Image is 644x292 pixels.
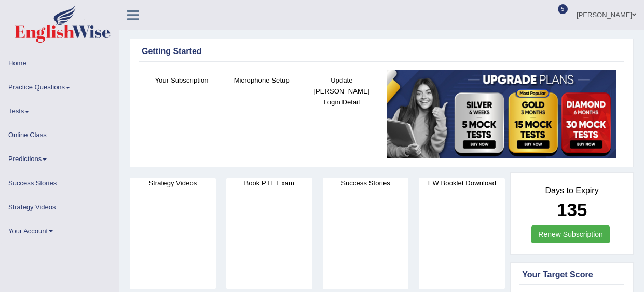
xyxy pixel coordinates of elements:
a: Home [1,51,119,72]
b: 135 [557,200,587,220]
span: 5 [558,4,568,14]
a: Practice Questions [1,75,119,96]
h4: EW Booklet Download [419,178,505,189]
h4: Update [PERSON_NAME] Login Detail [307,75,376,108]
h4: Microphone Setup [227,75,296,86]
h4: Book PTE Exam [226,178,312,189]
a: Strategy Videos [1,195,119,216]
a: Success Stories [1,171,119,192]
a: Renew Subscription [531,225,610,243]
a: Tests [1,99,119,120]
h4: Your Subscription [147,75,216,86]
h4: Strategy Videos [130,178,216,189]
h4: Success Stories [323,178,409,189]
a: Online Class [1,123,119,143]
img: small5.jpg [387,70,616,158]
a: Predictions [1,147,119,167]
div: Your Target Score [522,269,622,281]
h4: Days to Expiry [522,186,622,195]
div: Getting Started [142,45,622,58]
a: Your Account [1,219,119,240]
